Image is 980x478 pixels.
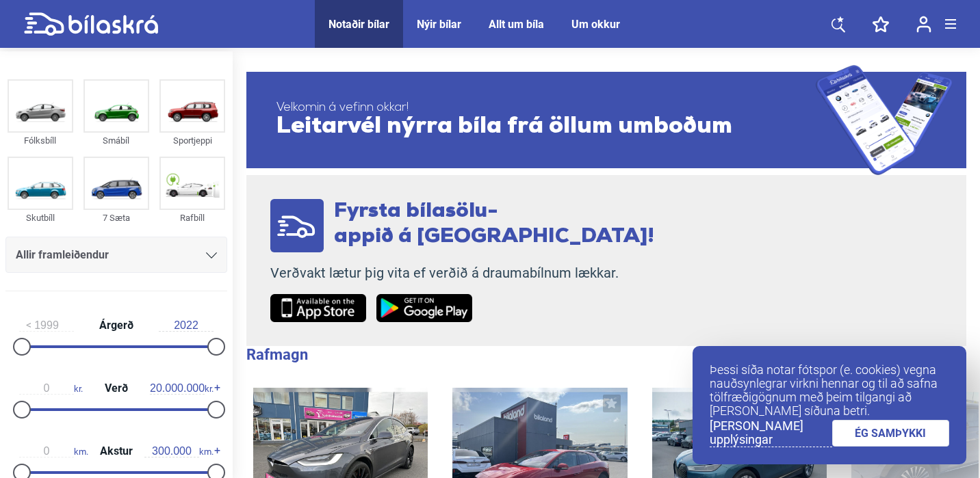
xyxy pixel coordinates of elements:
[159,133,225,148] div: Sportjeppi
[83,210,149,226] div: 7 Sæta
[710,363,949,418] p: Þessi síða notar fótspor (e. cookies) vegna nauðsynlegrar virkni hennar og til að safna tölfræðig...
[101,383,131,394] span: Verð
[328,18,389,31] a: Notaðir bílar
[19,445,88,457] span: km.
[246,346,308,363] b: Rafmagn
[571,18,620,31] a: Um okkur
[8,133,73,148] div: Fólksbíll
[16,245,109,265] span: Allir framleiðendur
[150,382,214,395] span: kr.
[489,18,544,31] a: Allt um bíla
[832,420,950,447] a: ÉG SAMÞYKKI
[916,16,931,33] img: user-login.svg
[83,133,149,148] div: Smábíl
[334,201,654,248] span: Fyrsta bílasölu- appið á [GEOGRAPHIC_DATA]!
[710,419,832,447] a: [PERSON_NAME] upplýsingar
[19,382,83,395] span: kr.
[96,446,136,457] span: Akstur
[8,210,73,226] div: Skutbíll
[276,115,816,140] span: Leitarvél nýrra bíla frá öllum umboðum
[417,18,461,31] a: Nýir bílar
[144,445,214,457] span: km.
[246,65,966,175] a: Velkomin á vefinn okkar!Leitarvél nýrra bíla frá öllum umboðum
[270,265,654,282] p: Verðvakt lætur þig vita ef verðið á draumabílnum lækkar.
[159,210,225,226] div: Rafbíll
[96,320,137,331] span: Árgerð
[276,101,816,115] span: Velkomin á vefinn okkar!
